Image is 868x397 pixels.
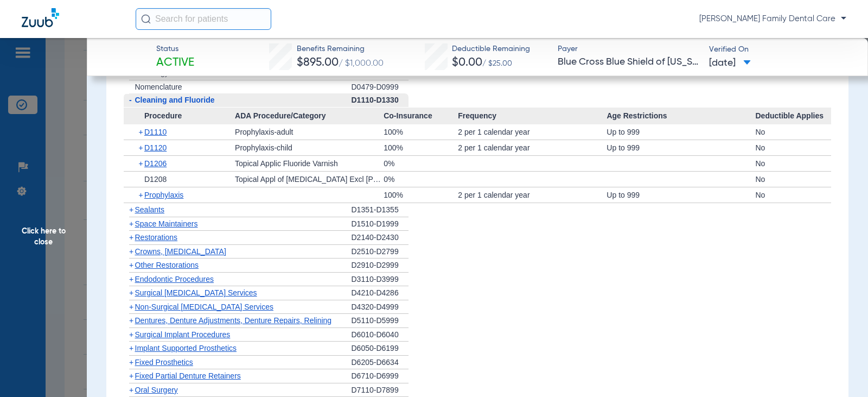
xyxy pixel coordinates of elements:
span: - [129,96,132,104]
span: + [129,275,133,283]
span: Endodontic Procedures [135,275,214,283]
span: + [129,386,133,394]
span: Benefits Remaining [297,43,384,55]
span: / $1,000.00 [339,59,384,68]
div: D6205-D6634 [352,356,409,370]
span: $0.00 [452,57,482,68]
span: Status [156,43,194,55]
span: + [129,288,133,297]
span: Other Restorations [135,261,199,269]
div: D6010-D6040 [352,328,409,342]
span: Prophylaxis [144,191,183,199]
span: Payer [558,43,699,55]
div: D2140-D2430 [352,231,409,245]
div: Prophylaxis-adult [235,124,384,140]
span: Space Maintainers [135,219,198,228]
span: Fixed Partial Denture Retainers [135,371,241,380]
span: + [129,303,133,311]
span: Implant Supported Prosthetics [135,344,237,352]
span: Active [156,55,194,71]
div: 2 per 1 calendar year [458,124,607,140]
div: D2910-D2999 [352,259,409,273]
div: D1110-D1330 [352,93,409,108]
span: Procedure [124,108,235,125]
div: 0% [384,172,458,187]
span: D1208 [144,175,167,184]
span: Blue Cross Blue Shield of [US_STATE] [558,55,699,69]
input: Search for patients [136,8,271,30]
span: + [129,219,133,228]
span: + [129,358,133,367]
span: + [129,344,133,352]
div: 100% [384,140,458,155]
span: + [129,247,133,256]
div: Topical Applic Fluoride Varnish [235,156,384,171]
div: No [755,172,831,187]
span: Oral Surgery [135,386,178,394]
span: + [129,330,133,339]
span: + [139,156,145,171]
div: 0% [384,156,458,171]
div: 2 per 1 calendar year [458,187,607,203]
span: + [129,261,133,269]
div: D0479-D0999 [352,80,409,94]
div: D3110-D3999 [352,273,409,287]
div: Prophylaxis-child [235,140,384,155]
span: [PERSON_NAME] Family Dental Care [699,14,846,24]
span: Deductible Remaining [452,43,530,55]
span: Non-Surgical [MEDICAL_DATA] Services [135,303,273,311]
span: Surgical [MEDICAL_DATA] Services [135,288,257,297]
span: Pathology Lab [135,68,184,77]
span: Frequency [458,108,607,125]
img: Search Icon [141,14,151,24]
span: Verified On [709,44,851,55]
div: D1510-D1999 [352,217,409,231]
span: + [129,316,133,325]
div: Up to 999 [607,140,755,155]
div: 2 per 1 calendar year [458,140,607,155]
div: Up to 999 [607,124,755,140]
div: No [755,124,831,140]
span: $895.00 [297,57,339,68]
span: Restorations [135,233,178,242]
span: D1110 [144,128,167,136]
span: Age Restrictions [607,108,755,125]
span: Fixed Prosthetics [135,358,193,367]
div: D6710-D6999 [352,369,409,383]
span: Co-Insurance [384,108,458,125]
span: D1206 [144,159,167,168]
span: + [129,371,133,380]
div: No [755,156,831,171]
div: D1351-D1355 [352,203,409,217]
div: D6050-D6199 [352,342,409,356]
span: D1120 [144,143,167,152]
span: Crowns, [MEDICAL_DATA] [135,247,226,256]
div: No [755,140,831,155]
div: 100% [384,187,458,203]
img: Zuub Logo [22,8,59,27]
span: Deductible Applies [755,108,831,125]
span: + [139,187,145,203]
span: Surgical Implant Procedures [135,330,231,339]
div: D4320-D4999 [352,300,409,314]
span: ADA Procedure/Category [235,108,384,125]
div: D5110-D5999 [352,314,409,328]
span: Cleaning and Fluoride [135,96,215,104]
div: Topical Appl of [MEDICAL_DATA] Excl [PERSON_NAME] [235,172,384,187]
div: No [755,187,831,203]
div: 100% [384,124,458,140]
div: D2510-D2799 [352,245,409,259]
span: + [139,140,145,155]
span: Sealants [135,205,164,214]
span: + [129,205,133,214]
div: Up to 999 [607,187,755,203]
span: + [129,233,133,242]
div: D4210-D4286 [352,286,409,300]
span: [DATE] [709,56,751,70]
span: Nomenclature [135,83,182,91]
span: + [139,124,145,140]
span: Dentures, Denture Adjustments, Denture Repairs, Relining [135,316,332,325]
span: / $25.00 [482,60,512,67]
